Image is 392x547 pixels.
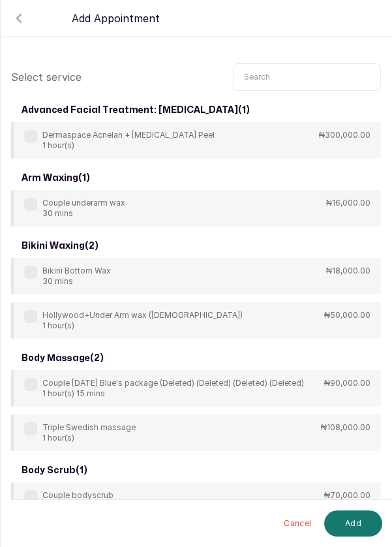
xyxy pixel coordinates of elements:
p: 1 hour(s) [42,140,215,151]
p: Couple bodyscrub [42,490,113,501]
p: ₦108,000.00 [321,422,370,433]
p: 30 mins [42,208,125,219]
p: Triple Swedish massage [42,422,136,433]
h3: body scrub ( 1 ) [22,464,87,477]
p: ₦300,000.00 [319,130,370,140]
p: 30 mins [42,276,111,287]
p: Couple underarm wax [42,198,125,208]
p: ₦16,000.00 [326,198,370,208]
p: ₦18,000.00 [326,266,370,276]
p: 1 hour(s) 15 mins [42,388,304,399]
p: Couple [DATE] Blue's package (Deleted) (Deleted) (Deleted) (Deleted) [42,378,304,388]
p: Hollywood+Under Arm wax ([DEMOGRAPHIC_DATA]) [42,310,243,320]
p: Bikini Bottom Wax [42,266,111,276]
p: ₦50,000.00 [324,310,370,320]
button: Add [324,510,382,537]
h3: body massage ( 2 ) [22,352,104,365]
h3: advanced facial treatment: [MEDICAL_DATA] ( 1 ) [22,104,250,117]
p: ₦70,000.00 [324,490,370,501]
h3: arm waxing ( 1 ) [22,172,90,185]
button: Cancel [276,510,319,537]
p: 1 hour(s) [42,320,243,331]
h3: bikini waxing ( 2 ) [22,240,98,253]
p: Add Appointment [72,10,160,26]
p: Dermaspace Acnelan + [MEDICAL_DATA] Peel [42,130,215,140]
p: ₦90,000.00 [324,378,370,388]
input: Search. [233,63,381,91]
p: 1 hour(s) [42,433,136,443]
p: Select service [11,69,82,85]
